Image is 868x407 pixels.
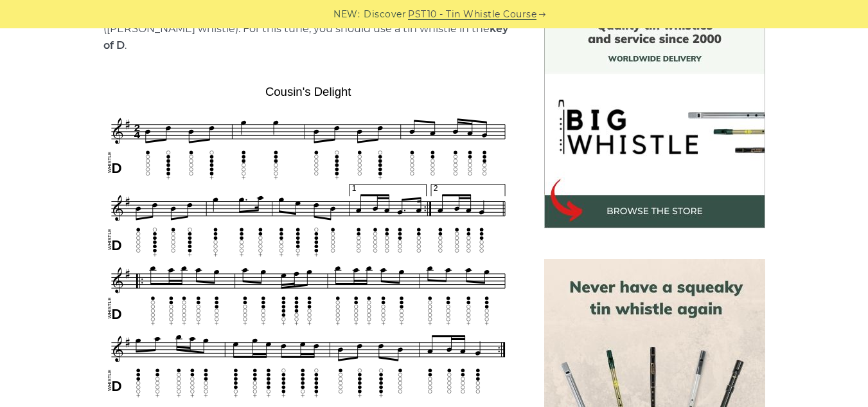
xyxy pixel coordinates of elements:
span: Discover [364,7,406,22]
span: NEW: [333,7,360,22]
a: PST10 - Tin Whistle Course [408,7,536,22]
img: Cousin's Delight Tin Whistle Tabs & Sheet Music [103,80,513,401]
img: BigWhistle Tin Whistle Store [544,7,765,228]
p: Sheet music notes and tab to play on a tin whistle ([PERSON_NAME] whistle). For this tune, you sh... [103,4,513,54]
